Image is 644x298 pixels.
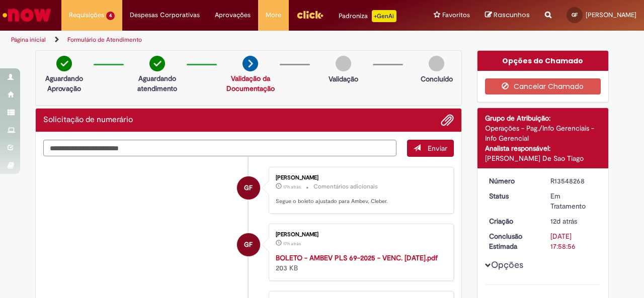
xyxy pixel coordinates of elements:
img: img-circle-grey.png [429,56,444,71]
button: Adicionar anexos [441,114,454,127]
dt: Criação [481,216,543,226]
p: Segue o boleto ajustado para Ambev, Cleber. [276,197,443,206]
div: [DATE] 17:58:56 [550,231,597,251]
span: More [266,10,281,20]
small: Comentários adicionais [313,182,378,191]
span: GF [572,12,578,18]
time: 29/09/2025 17:54:06 [283,241,301,247]
img: check-circle-green.png [56,56,72,71]
a: Rascunhos [485,11,530,20]
time: 18/09/2025 16:34:00 [550,217,577,226]
button: Cancelar Chamado [485,78,601,94]
a: Página inicial [11,36,46,44]
span: 4 [106,12,115,20]
div: Operações - Pag./Info Gerenciais - Info Gerencial [485,123,601,143]
span: Enviar [428,144,447,153]
p: Aguardando Aprovação [40,73,89,93]
div: Opções do Chamado [477,51,609,71]
p: +GenAi [372,10,396,22]
textarea: Digite sua mensagem aqui... [43,140,396,156]
p: Aguardando atendimento [133,73,182,93]
span: 17h atrás [283,184,301,190]
div: Analista responsável: [485,143,601,153]
span: 17h atrás [283,241,301,247]
span: Aprovações [215,10,251,20]
div: Gabriel Ribeiro Freire [237,176,260,200]
p: Concluído [421,74,453,84]
a: Formulário de Atendimento [67,36,142,44]
div: R13548268 [550,176,597,186]
div: Padroniza [339,10,396,22]
img: arrow-next.png [243,56,258,71]
span: [PERSON_NAME] [586,11,636,19]
span: 12d atrás [550,217,577,226]
span: GF [244,176,253,200]
div: [PERSON_NAME] [276,232,443,238]
span: Favoritos [442,10,470,20]
dt: Número [481,176,543,186]
div: Em Tratamento [550,191,597,211]
h2: Solicitação de numerário Histórico de tíquete [43,116,133,125]
div: Grupo de Atribuição: [485,113,601,123]
img: ServiceNow [1,5,53,25]
div: Gabriel Ribeiro Freire [237,233,260,256]
div: [PERSON_NAME] De Sao Tiago [485,153,601,163]
a: Validação da Documentação [226,74,275,93]
ul: Trilhas de página [8,31,422,49]
img: img-circle-grey.png [336,56,351,71]
dt: Conclusão Estimada [481,231,543,251]
span: Requisições [69,10,104,20]
a: BOLETO - AMBEV PLS 69-2025 - VENC. [DATE].pdf [276,253,438,262]
div: 203 KB [276,253,443,273]
span: Despesas Corporativas [130,10,200,20]
img: check-circle-green.png [149,56,165,71]
span: Rascunhos [494,10,530,20]
div: 18/09/2025 16:34:00 [550,216,597,226]
div: [PERSON_NAME] [276,175,443,181]
img: click_logo_yellow_360x200.png [296,7,324,22]
span: GF [244,233,253,257]
button: Enviar [407,140,454,157]
p: Validação [329,74,358,84]
dt: Status [481,191,543,201]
